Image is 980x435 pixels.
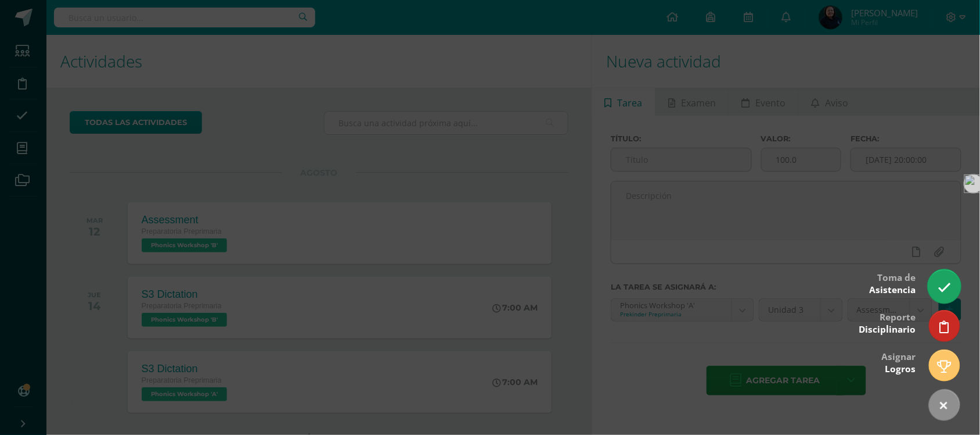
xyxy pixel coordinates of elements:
span: Disciplinario [859,323,916,336]
div: Toma de [870,264,916,302]
span: Asistencia [870,284,916,296]
div: Asignar [882,343,916,381]
span: Logros [885,363,916,375]
div: Reporte [859,304,916,341]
